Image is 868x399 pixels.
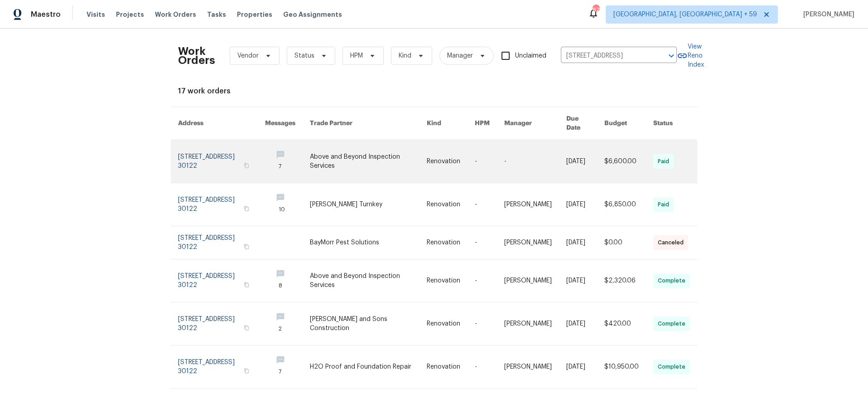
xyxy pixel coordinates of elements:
[497,183,559,226] td: [PERSON_NAME]
[303,183,419,226] td: [PERSON_NAME] Turnkey
[420,183,468,226] td: Renovation
[237,10,272,19] span: Properties
[677,42,704,69] a: View Reno Index
[237,51,259,60] span: Vendor
[515,51,546,61] span: Unclaimed
[593,5,599,15] div: 872
[283,10,342,19] span: Geo Assignments
[447,51,473,60] span: Manager
[294,51,314,60] span: Status
[468,140,497,183] td: -
[497,140,559,183] td: -
[561,49,651,63] input: Enter in an address
[242,243,251,251] button: Copy Address
[155,10,196,19] span: Work Orders
[242,161,251,170] button: Copy Address
[468,345,497,389] td: -
[303,226,419,259] td: BayMorr Pest Solutions
[242,324,251,332] button: Copy Address
[665,49,678,62] button: Open
[350,51,363,60] span: HPM
[420,259,468,302] td: Renovation
[303,302,419,345] td: [PERSON_NAME] and Sons Construction
[87,10,105,19] span: Visits
[597,107,646,140] th: Budget
[497,345,559,389] td: [PERSON_NAME]
[559,107,597,140] th: Due Date
[420,140,468,183] td: Renovation
[497,259,559,302] td: [PERSON_NAME]
[468,259,497,302] td: -
[497,107,559,140] th: Manager
[613,10,757,19] span: [GEOGRAPHIC_DATA], [GEOGRAPHIC_DATA] + 59
[399,51,411,60] span: Kind
[420,345,468,389] td: Renovation
[178,87,690,96] div: 17 work orders
[242,367,251,375] button: Copy Address
[468,107,497,140] th: HPM
[468,302,497,345] td: -
[420,302,468,345] td: Renovation
[646,107,697,140] th: Status
[468,226,497,259] td: -
[171,107,258,140] th: Address
[178,47,215,65] h2: Work Orders
[116,10,144,19] span: Projects
[497,302,559,345] td: [PERSON_NAME]
[207,11,226,18] span: Tasks
[258,107,303,140] th: Messages
[303,345,419,389] td: H2O Proof and Foundation Repair
[420,107,468,140] th: Kind
[303,259,419,302] td: Above and Beyond Inspection Services
[420,226,468,259] td: Renovation
[800,10,854,19] span: [PERSON_NAME]
[303,107,419,140] th: Trade Partner
[242,281,251,289] button: Copy Address
[303,140,419,183] td: Above and Beyond Inspection Services
[497,226,559,259] td: [PERSON_NAME]
[468,183,497,226] td: -
[242,204,251,213] button: Copy Address
[31,10,61,19] span: Maestro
